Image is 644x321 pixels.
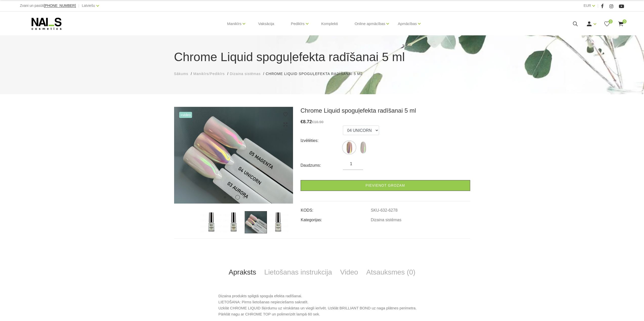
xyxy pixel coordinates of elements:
img: ... [245,211,267,233]
span: 0 [622,19,627,23]
a: Dizaina sistēmas [371,218,401,222]
a: Manikīrs [227,14,242,34]
a: Komplekti [317,12,342,36]
button: 1 of 4 [224,196,226,199]
img: ... [174,107,293,204]
a: Latviešu [82,3,95,9]
h3: Chrome Liquid spoguļefekta radīšanai 5 ml [301,107,470,114]
a: Online apmācības [355,14,385,34]
img: ... [357,141,369,154]
img: ... [200,211,222,233]
button: 2 of 4 [230,196,233,199]
img: ... [343,141,356,154]
button: 3 of 4 [235,195,240,200]
a: Sākums [174,71,189,77]
a: Vaksācija [254,12,278,36]
a: Manikīrs/Pedikīrs [193,71,225,77]
a: Pievienot grozam [301,180,470,191]
a: 0 [604,21,610,27]
span: 8.72 [303,119,312,124]
a: Video [336,264,362,281]
span: | [78,3,79,9]
a: Atsauksmes (0) [362,264,420,281]
h1: Chrome Liquid spoguļefekta radīšanai 5 ml [174,48,470,66]
td: Kategorijas: [301,213,371,223]
div: Daudzums: [301,161,343,169]
a: Pedikīrs [291,14,304,34]
s: €10.90 [312,120,324,124]
li: Chrome Liquid spoguļefekta radīšanai 5 ml [266,71,368,77]
span: Manikīrs/Pedikīrs [193,72,225,76]
span: Dizaina sistēmas [230,72,261,76]
a: SKU-632-6278 [371,208,398,213]
p: Dizaina produkts spilgtā spoguļa efekta radīšanai. LIETOŠANA: Pirms lietošanas nepieciešams sakra... [218,293,426,317]
span: 0 [609,19,613,23]
img: ... [267,211,289,233]
span: Sākums [174,72,189,76]
td: KODS: [301,204,371,213]
div: Izvēlēties: [301,137,343,145]
a: EUR [584,3,591,9]
span: € [301,119,303,124]
span: | [597,3,598,9]
a: Apraksts [224,264,260,281]
span: +Video [179,112,192,118]
div: Zvani un pasūti [20,3,76,9]
a: Apmācības [398,14,417,34]
button: 4 of 4 [243,196,245,199]
img: ... [222,211,245,233]
a: Lietošanas instrukcija [260,264,336,281]
a: 0 [618,21,624,27]
a: [PHONE_NUMBER] [44,4,76,8]
a: Dizaina sistēmas [230,71,261,77]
